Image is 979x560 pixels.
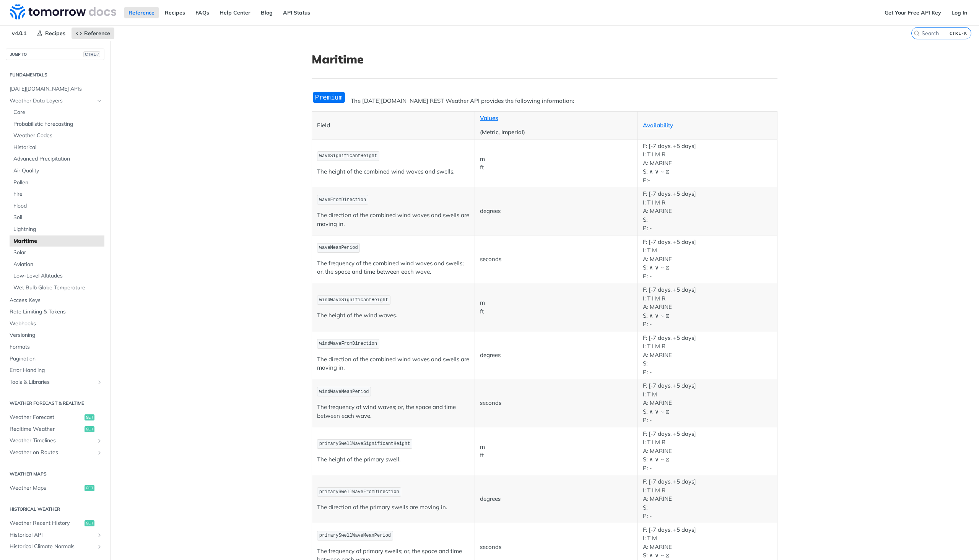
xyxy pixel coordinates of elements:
span: Fire [13,190,102,198]
p: F: [-7 days, +5 days] I: T M A: MARINE S: ∧ ∨ ~ ⧖ P: - [643,381,772,425]
span: Weather Codes [13,132,102,140]
p: F: [-7 days, +5 days] I: T I M R A: MARINE S: ∧ ∨ ~ ⧖ P: - [643,430,772,473]
p: The height of the wind waves. [317,311,470,320]
button: Show subpages for Weather on Routes [96,450,102,456]
a: Log In [947,7,971,18]
span: Versioning [10,331,102,339]
p: seconds [480,399,633,407]
a: Weather Codes [10,130,104,141]
span: primarySwellWaveSignificantHeight [319,441,410,446]
span: Formats [10,343,102,351]
a: Low-Level Altitudes [10,270,104,282]
a: Historical Climate NormalsShow subpages for Historical Climate Normals [6,541,104,552]
p: seconds [480,255,633,264]
a: Flood [10,200,104,212]
a: Core [10,107,104,118]
span: waveSignificantHeight [319,153,377,159]
p: F: [-7 days, +5 days] I: T I M R A: MARINE S: ∧ ∨ ~ ⧖ P: - [643,286,772,329]
a: Weather Data LayersHide subpages for Weather Data Layers [6,95,104,107]
span: primarySwellWaveMeanPeriod [319,533,391,538]
a: Reference [124,7,159,18]
a: Recipes [33,28,70,39]
span: [DATE][DOMAIN_NAME] APIs [10,85,102,93]
p: degrees [480,351,633,360]
p: The frequency of wind waves; or, the space and time between each wave. [317,403,470,420]
p: The height of the primary swell. [317,455,470,464]
svg: Search [914,30,920,36]
p: degrees [480,207,633,216]
span: Flood [13,202,102,210]
a: API Status [279,7,314,18]
span: Weather Timelines [10,437,94,445]
p: F: [-7 days, +5 days] I: T I M R A: MARINE S: P: - [643,190,772,233]
span: Lightning [13,226,102,233]
span: Historical Climate Normals [10,543,94,550]
a: Air Quality [10,165,104,177]
span: primarySwellWaveFromDirection [319,489,399,495]
a: Get Your Free API Key [880,7,945,18]
a: Advanced Precipitation [10,153,104,165]
a: FAQs [191,7,213,18]
span: v4.0.1 [8,28,31,39]
a: Formats [6,341,104,353]
h1: Maritime [312,52,777,66]
a: Pollen [10,177,104,188]
a: Availability [643,122,673,129]
p: Field [317,121,470,130]
span: get [85,414,94,420]
span: Historical API [10,531,94,539]
button: Show subpages for Historical API [96,532,102,538]
button: Hide subpages for Weather Data Layers [96,98,102,104]
p: The frequency of the combined wind waves and swells; or, the space and time between each wave. [317,259,470,276]
a: Weather Mapsget [6,482,104,494]
span: windWaveMeanPeriod [319,389,369,394]
a: Rate Limiting & Tokens [6,306,104,318]
p: The [DATE][DOMAIN_NAME] REST Weather API provides the following information: [312,97,777,106]
img: Tomorrow.io Weather API Docs [10,4,116,19]
h2: Fundamentals [6,71,104,78]
span: Webhooks [10,320,102,328]
p: m ft [480,443,633,460]
button: Show subpages for Historical Climate Normals [96,544,102,550]
span: Realtime Weather [10,425,83,433]
span: Recipes [45,30,65,37]
a: Realtime Weatherget [6,424,104,435]
p: seconds [480,543,633,552]
span: waveFromDirection [319,197,366,203]
a: Tools & LibrariesShow subpages for Tools & Libraries [6,377,104,388]
p: degrees [480,495,633,503]
a: Reference [72,28,114,39]
a: Access Keys [6,295,104,306]
a: Error Handling [6,365,104,376]
span: get [85,426,94,432]
span: Maritime [13,237,102,245]
button: Show subpages for Tools & Libraries [96,379,102,385]
a: Weather Forecastget [6,412,104,423]
kbd: CTRL-K [948,29,969,37]
a: Help Center [215,7,255,18]
span: Weather Data Layers [10,97,94,105]
a: Fire [10,188,104,200]
a: Historical [10,142,104,153]
a: Maritime [10,235,104,247]
span: Pagination [10,355,102,363]
p: The direction of the combined wind waves and swells are moving in. [317,355,470,372]
a: Values [480,114,498,122]
span: Air Quality [13,167,102,175]
span: Aviation [13,261,102,268]
a: Probabilistic Forecasting [10,118,104,130]
a: Blog [257,7,277,18]
span: Error Handling [10,367,102,374]
span: get [85,485,94,491]
span: Low-Level Altitudes [13,272,102,280]
a: Webhooks [6,318,104,330]
span: Weather Recent History [10,519,83,527]
a: Soil [10,212,104,223]
h2: Weather Forecast & realtime [6,400,104,407]
p: F: [-7 days, +5 days] I: T M A: MARINE S: ∧ ∨ ~ ⧖ P: - [643,238,772,281]
span: Reference [84,30,110,37]
p: F: [-7 days, +5 days] I: T I M R A: MARINE S: P: - [643,477,772,521]
a: Weather on RoutesShow subpages for Weather on Routes [6,447,104,458]
span: CTRL-/ [83,51,100,57]
a: Solar [10,247,104,258]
